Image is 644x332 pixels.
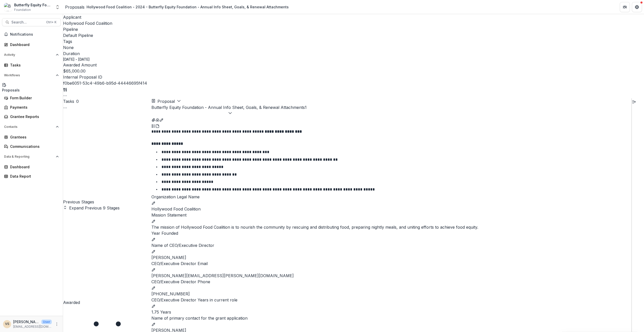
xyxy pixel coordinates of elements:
[151,230,631,236] p: Year Founded
[54,2,61,12] button: Open entity switcher
[4,125,54,129] span: Contacts
[10,164,57,170] div: Dashboard
[151,224,631,230] p: The mission of Hollywood Food Coalition is to nourish the community by rescuing and distributing ...
[63,199,151,205] h4: Previous Stages
[87,4,289,10] div: Hollywood Food Coalition - 2024 - Butterfly Equity Foundation - Annual Info Sheet, Goals, & Renew...
[10,174,57,179] div: Data Report
[54,321,60,327] button: More
[151,242,631,248] p: Name of CEO/Executive Director
[10,95,57,101] div: Form Builder
[63,98,74,104] h3: Tasks
[2,142,61,151] a: Communications
[63,68,86,74] p: $65,000.00
[2,71,61,79] button: Open Workflows
[2,18,61,26] button: Search...
[151,116,155,123] button: View Attached Files
[63,26,644,32] p: Pipeline
[151,212,631,218] p: Mission Statement
[2,123,61,131] button: Open Contacts
[157,99,175,104] span: Proposal
[63,32,93,38] p: Default Pipeline
[151,123,155,129] button: Plaintext view
[151,104,307,116] button: Butterfly Equity Foundation - Annual Info Sheet, Goals, & Renewal Attachments1
[2,112,61,121] a: Grantee Reports
[63,205,120,211] button: Expand Previous 9 Stages
[65,4,85,10] a: Proposals
[76,99,79,104] span: 0
[155,123,159,129] button: PDF view
[151,218,155,224] button: edit
[2,51,61,59] button: Open Activity
[151,267,155,273] button: edit
[63,74,644,80] p: Internal Proposal ID
[63,51,644,57] p: Duration
[2,94,61,102] a: Form Builder
[151,260,631,267] p: CEO/Executive Director Email
[151,248,155,254] button: edit
[13,319,39,324] p: [PERSON_NAME]
[632,2,642,12] button: Get Help
[63,14,644,20] p: Applicant
[45,19,58,25] div: Ctrl + K
[151,297,631,303] p: CEO/Executive Director Years in current role
[10,134,57,140] div: Grantees
[151,105,305,110] span: Butterfly Equity Foundation - Annual Info Sheet, Goals, & Renewal Attachments
[151,303,155,309] button: edit
[151,194,631,200] p: Organization Legal Name
[2,172,61,180] a: Data Report
[63,299,151,305] h4: Awarded
[151,285,155,291] button: edit
[151,321,155,327] button: edit
[10,105,57,110] div: Payments
[13,324,52,329] p: [EMAIL_ADDRESS][DOMAIN_NAME]
[63,80,147,86] p: f0be6051-53c4-49b6-b95d-44446695f414
[2,87,20,93] div: Proposals
[151,309,631,315] p: 1.75 Years
[4,53,54,57] span: Activity
[151,273,294,278] a: [PERSON_NAME][EMAIL_ADDRESS][PERSON_NAME][DOMAIN_NAME]
[10,144,57,149] div: Communications
[2,61,61,69] a: Tasks
[4,155,54,158] span: Data & Reporting
[10,114,57,119] div: Grantee Reports
[2,163,61,171] a: Dashboard
[151,98,181,104] button: Proposal
[63,62,644,68] p: Awarded Amount
[2,81,20,93] a: Proposals
[63,57,90,62] p: [DATE] - [DATE]
[10,62,57,68] div: Tasks
[63,21,112,26] a: Hollywood Food Coalition
[10,42,57,47] div: Dashboard
[11,20,43,25] span: Search...
[2,133,61,141] a: Grantees
[4,74,54,77] span: Workflows
[14,2,52,8] div: Butterfly Equity Foundation
[151,206,631,212] p: Hollywood Food Coalition
[5,322,9,326] div: Vannesa Santos
[305,105,307,110] span: 1
[63,44,74,51] p: None
[2,40,61,49] a: Dashboard
[159,116,164,123] button: Edit as form
[151,200,155,206] button: edit
[2,103,61,111] a: Payments
[151,291,631,297] p: [PHONE_NUMBER]
[151,315,631,321] p: Name of primary contact for the grant application
[2,153,61,161] button: Open Data & Reporting
[2,30,61,38] button: Notifications
[63,104,67,110] button: Toggle View Cancelled Tasks
[151,236,155,242] button: edit
[65,3,291,11] nav: breadcrumb
[151,254,631,260] p: [PERSON_NAME]
[10,32,59,37] span: Notifications
[151,279,631,285] p: CEO/Executive Director Phone
[632,98,636,104] button: Expand right
[620,2,630,12] button: Partners
[4,3,12,11] img: Butterfly Equity Foundation
[63,38,644,44] p: Tags
[41,320,52,324] p: User
[14,8,31,12] span: Foundation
